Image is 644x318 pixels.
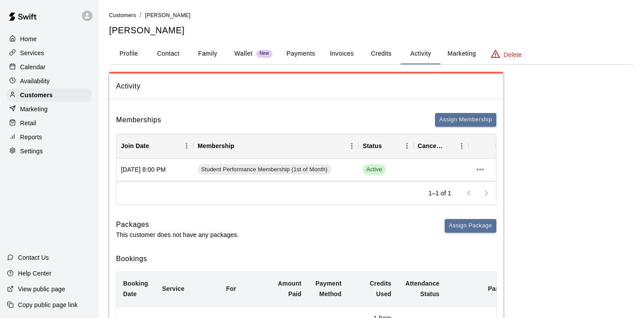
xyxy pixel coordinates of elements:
a: Services [7,46,92,60]
button: Assign Package [445,219,496,233]
button: Assign Membership [435,113,496,127]
li: / [140,11,142,20]
b: For [226,285,236,292]
button: more actions [473,162,488,177]
p: Marketing [20,105,48,113]
a: Calendar [7,60,92,74]
span: Active [363,166,386,174]
div: [DATE] 8:00 PM [117,159,193,181]
p: Availability [20,77,50,85]
p: Copy public page link [18,300,78,309]
button: Activity [401,43,440,64]
b: Service [162,285,184,292]
button: Menu [400,139,414,152]
a: Home [7,32,92,46]
h6: Memberships [116,114,161,126]
p: Wallet [234,49,253,58]
a: Availability [7,74,92,88]
p: Home [20,35,37,43]
span: Active [363,164,386,175]
h5: [PERSON_NAME] [109,25,633,36]
button: Family [188,43,227,64]
span: New [256,51,272,57]
p: This customer does not have any packages. [116,230,239,239]
a: Reports [7,131,92,144]
p: View public page [18,285,65,293]
h6: Bookings [116,253,496,265]
a: Settings [7,145,92,158]
span: Customers [109,12,136,18]
h6: Packages [116,219,239,230]
p: Help Center [18,269,51,278]
button: Menu [455,139,468,152]
b: Credits Used [370,280,391,297]
div: Status [363,134,382,158]
p: Services [20,49,44,57]
button: Payments [280,43,322,64]
div: Membership [198,134,234,158]
p: 1–1 of 1 [428,189,451,198]
b: Payment Method [315,280,341,297]
p: Delete [504,50,522,59]
a: Customers [7,88,92,102]
a: Student Performance Membership (1st of Month) [198,164,334,175]
b: Amount Paid [278,280,301,297]
button: Sort [149,140,161,152]
div: Cancel Date [414,134,469,158]
p: Contact Us [18,253,49,262]
p: Customers [20,91,53,99]
p: Retail [20,119,36,127]
div: Status [358,134,414,158]
button: Sort [234,140,247,152]
button: Sort [443,140,455,152]
div: Cancel Date [418,134,443,158]
p: Calendar [20,63,46,71]
div: Join Date [121,134,149,158]
b: Participating Staff [488,285,542,292]
div: Membership [193,134,358,158]
div: basic tabs example [109,43,633,64]
p: Settings [20,147,43,155]
span: Student Performance Membership (1st of Month) [198,166,331,174]
b: Booking Date [123,280,148,297]
button: Menu [180,139,193,152]
p: Reports [20,133,42,141]
b: Attendance Status [405,280,439,297]
span: Activity [116,81,496,92]
a: Retail [7,117,92,130]
button: Invoices [322,43,361,64]
button: Menu [345,139,358,152]
nav: breadcrumb [109,11,633,20]
a: Customers [109,11,136,18]
button: Profile [109,43,149,64]
button: Contact [149,43,188,64]
button: Credits [361,43,401,64]
button: Sort [382,140,394,152]
button: Marketing [440,43,483,64]
div: Join Date [117,134,193,158]
span: [PERSON_NAME] [145,12,191,18]
a: Marketing [7,102,92,116]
